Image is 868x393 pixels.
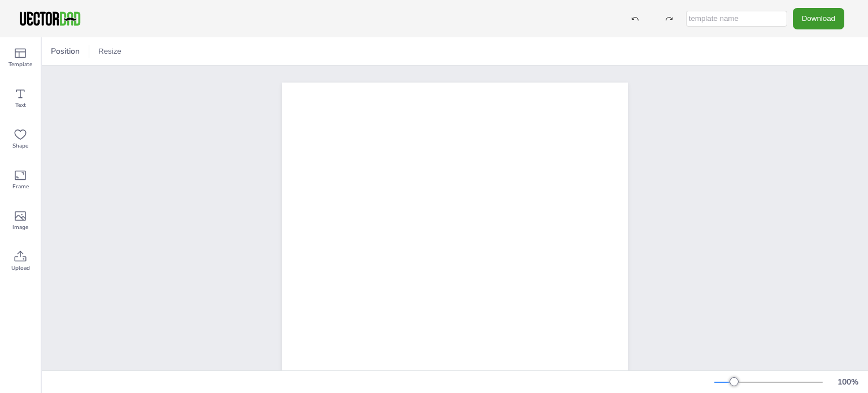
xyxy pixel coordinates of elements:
[15,101,26,110] span: Text
[834,377,861,387] div: 100 %
[18,10,82,27] img: VectorDad-1.png
[793,8,844,29] button: Download
[12,182,29,191] span: Frame
[49,46,82,57] span: Position
[12,223,28,232] span: Image
[94,42,126,61] button: Resize
[12,141,28,150] span: Shape
[11,264,30,273] span: Upload
[8,60,32,69] span: Template
[686,11,787,27] input: template name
